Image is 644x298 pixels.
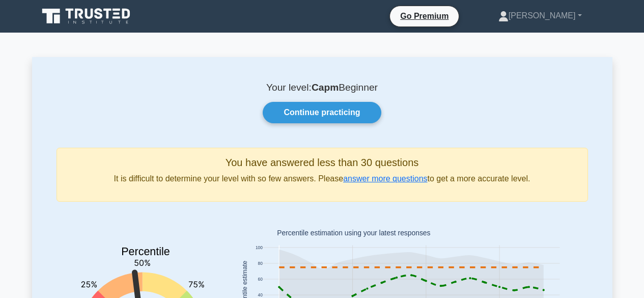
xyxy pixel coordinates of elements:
p: It is difficult to determine your level with so few answers. Please to get a more accurate level. [65,173,579,185]
text: Percentile estimation using your latest responses [277,229,430,237]
text: 80 [258,261,263,266]
text: Percentile [121,246,170,258]
text: 60 [258,277,263,282]
a: answer more questions [343,174,427,183]
a: Continue practicing [263,102,381,123]
a: [PERSON_NAME] [474,6,606,26]
h5: You have answered less than 30 questions [65,156,579,169]
p: Your level: Beginner [57,82,588,94]
a: Go Premium [394,10,455,22]
text: 100 [255,245,262,250]
text: 40 [258,292,263,297]
b: Capm [312,82,339,93]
